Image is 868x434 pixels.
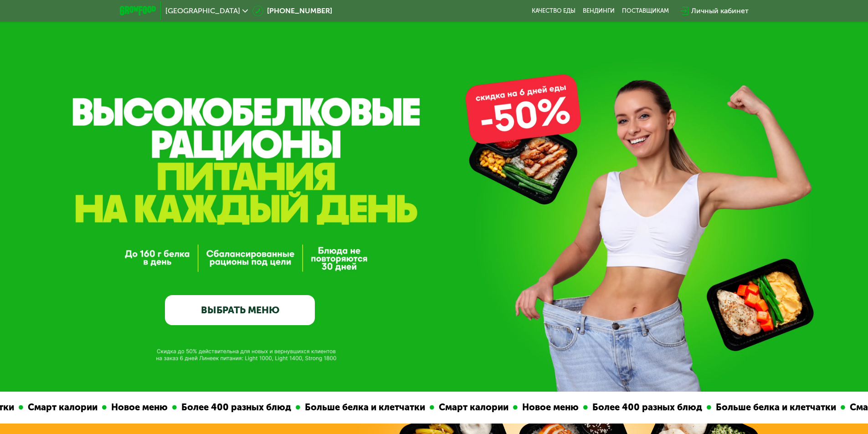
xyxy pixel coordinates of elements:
[581,400,700,414] div: Более 400 разных блюд
[165,7,240,15] span: [GEOGRAPHIC_DATA]
[622,7,669,15] div: поставщикам
[17,400,96,414] div: Смарт калории
[705,400,834,414] div: Больше белка и клетчатки
[428,400,507,414] div: Смарт калории
[691,5,749,16] div: Личный кабинет
[100,400,166,414] div: Новое меню
[294,400,423,414] div: Больше белка и клетчатки
[583,7,615,15] a: Вендинги
[252,5,332,16] a: [PHONE_NUMBER]
[511,400,577,414] div: Новое меню
[165,295,315,325] a: ВЫБРАТЬ МЕНЮ
[170,400,289,414] div: Более 400 разных блюд
[532,7,575,15] a: Качество еды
